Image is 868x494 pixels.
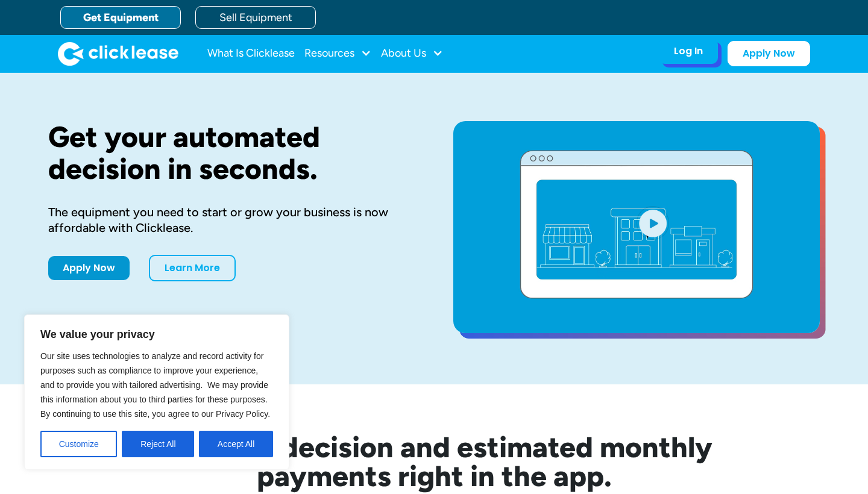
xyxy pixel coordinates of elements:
[149,255,236,281] a: Learn More
[207,42,295,66] a: What Is Clicklease
[122,431,194,457] button: Reject All
[58,42,178,66] a: home
[637,206,669,240] img: Blue play button logo on a light blue circular background
[48,256,130,280] a: Apply Now
[674,45,703,57] div: Log In
[199,431,273,457] button: Accept All
[40,327,273,342] p: We value your privacy
[58,42,178,66] img: Clicklease logo
[48,204,415,236] div: The equipment you need to start or grow your business is now affordable with Clicklease.
[728,41,810,66] a: Apply Now
[304,42,371,66] div: Resources
[24,314,289,470] div: We value your privacy
[381,42,443,66] div: About Us
[96,433,772,490] h2: See your decision and estimated monthly payments right in the app.
[40,351,270,419] span: Our site uses technologies to analyze and record activity for purposes such as compliance to impr...
[40,431,117,457] button: Customize
[195,6,316,29] a: Sell Equipment
[453,121,820,333] a: open lightbox
[48,121,415,185] h1: Get your automated decision in seconds.
[60,6,181,29] a: Get Equipment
